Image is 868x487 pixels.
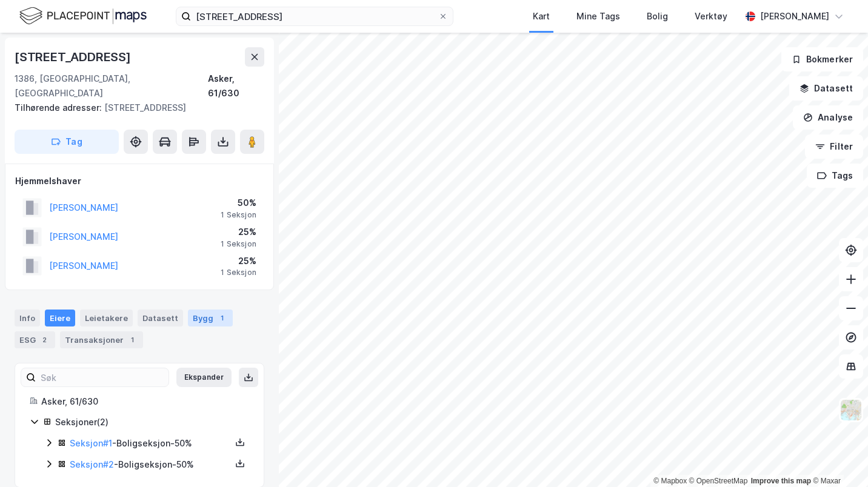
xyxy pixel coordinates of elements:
input: Søk på adresse, matrikkel, gårdeiere, leietakere eller personer [191,7,438,25]
button: Tag [15,130,119,154]
div: Bolig [647,9,668,24]
div: [STREET_ADDRESS] [15,101,255,115]
div: 1 Seksjon [221,239,256,249]
button: Datasett [789,76,863,101]
a: Seksjon#2 [70,459,114,469]
div: - Boligseksjon - 50% [70,457,231,472]
a: Mapbox [653,477,687,485]
div: Hjemmelshaver [15,174,264,188]
div: 1 Seksjon [221,268,256,277]
div: Asker, 61/630 [208,71,264,101]
iframe: Chat Widget [807,429,868,487]
button: Analyse [793,105,863,130]
a: Improve this map [751,477,811,485]
div: 1 [216,312,228,324]
div: - Boligseksjon - 50% [70,436,231,451]
div: Info [15,310,40,326]
div: Verktøy [695,9,727,24]
div: Seksjoner ( 2 ) [55,415,249,429]
div: Bygg [188,310,233,326]
div: 25% [221,254,256,268]
img: Z [840,399,863,422]
img: logo.f888ab2527a4732fd821a326f86c7f29.svg [19,5,147,27]
a: OpenStreetMap [689,477,748,485]
input: Søk [36,368,169,386]
button: Filter [805,134,863,159]
div: Datasett [138,310,183,326]
div: Mine Tags [576,9,620,24]
div: Transaksjoner [60,331,143,348]
div: 1 [126,334,138,346]
div: [STREET_ADDRESS] [15,47,133,67]
div: 2 [38,334,50,346]
span: Tilhørende adresser: [15,102,104,113]
button: Tags [807,164,863,188]
button: Ekspander [176,368,232,387]
div: 1386, [GEOGRAPHIC_DATA], [GEOGRAPHIC_DATA] [15,71,208,101]
div: Eiere [45,310,75,326]
div: Leietakere [80,310,133,326]
div: Asker, 61/630 [41,394,249,409]
div: 50% [221,196,256,210]
div: Kart [533,9,550,24]
button: Bokmerker [781,47,863,71]
div: ESG [15,331,55,348]
div: [PERSON_NAME] [760,9,829,24]
a: Seksjon#1 [70,438,112,448]
div: 25% [221,225,256,239]
div: 1 Seksjon [221,210,256,220]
